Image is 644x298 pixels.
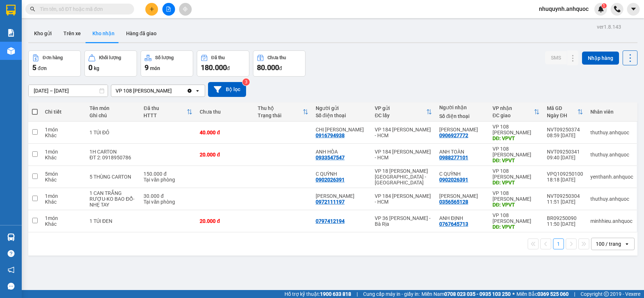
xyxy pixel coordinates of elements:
[8,250,14,257] span: question-circle
[45,155,82,160] div: Khác
[200,130,250,135] div: 40.000 đ
[253,50,306,77] button: Chưa thu80.000đ
[211,55,225,60] div: Đã thu
[195,88,200,94] svg: open
[45,109,82,115] div: Chi tiết
[598,6,604,12] img: icon-new-feature
[162,3,175,16] button: file-add
[183,7,188,12] span: aim
[28,25,58,42] button: Kho gửi
[45,221,82,227] div: Khác
[200,152,250,158] div: 20.000 đ
[493,105,534,111] div: VP nhận
[547,127,583,132] div: NVT09250374
[28,50,81,77] button: Đơn hàng5đơn
[316,127,367,132] div: CHỊ HUYỀN
[375,149,432,160] div: VP 184 [PERSON_NAME] - HCM
[45,193,82,199] div: 1 món
[316,149,367,155] div: ANH HÒA
[155,55,174,60] div: Số lượng
[116,87,172,94] div: VP 108 [PERSON_NAME]
[257,63,279,72] span: 80.000
[590,109,633,115] div: Nhân viên
[439,132,468,138] div: 0906927772
[375,113,426,118] div: ĐC lấy
[421,290,511,298] span: Miền Nam
[90,130,137,135] div: 1 TÚI ĐỎ
[6,5,16,16] img: logo-vxr
[444,291,511,297] strong: 0708 023 035 - 0935 103 250
[493,224,540,230] div: DĐ: VPVT
[439,221,468,227] div: 0767645713
[141,50,193,77] button: Số lượng9món
[90,190,137,196] div: 1 CAN TRẮNG
[201,63,227,72] span: 180.000
[7,233,15,241] img: warehouse-icon
[173,87,173,94] input: Selected VP 108 Lê Hồng Phong - Vũng Tàu.
[375,193,432,205] div: VP 184 [PERSON_NAME] - HCM
[493,180,540,185] div: DĐ: VPVT
[8,266,14,273] span: notification
[439,171,485,177] div: C QUỲNH
[144,193,192,199] div: 30.000 đ
[439,215,485,221] div: ANH ĐỊNH
[8,283,14,290] span: message
[38,65,47,71] span: đơn
[375,127,432,138] div: VP 184 [PERSON_NAME] - HCM
[624,241,630,247] svg: open
[32,63,36,72] span: 5
[58,25,87,42] button: Trên xe
[547,199,583,205] div: 11:51 [DATE]
[375,168,432,185] div: VP 18 [PERSON_NAME][GEOGRAPHIC_DATA] - [GEOGRAPHIC_DATA]
[90,113,137,118] div: Ghi chú
[602,3,607,8] sup: 1
[90,149,137,155] div: 1H CARTON
[258,113,303,118] div: Trạng thái
[590,174,633,180] div: yenthanh.anhquoc
[145,63,149,72] span: 9
[547,193,583,199] div: NVT09250304
[144,177,192,183] div: Tại văn phòng
[604,291,609,297] span: copyright
[316,171,367,177] div: C QUỲNH
[545,51,567,64] button: SMS
[439,193,485,199] div: ANH TIẾN
[45,177,82,183] div: Khác
[200,109,250,115] div: Chưa thu
[7,47,15,55] img: warehouse-icon
[316,193,367,199] div: ANH HẢI
[439,199,468,205] div: 0356565128
[547,105,577,111] div: Mã GD
[316,199,345,205] div: 0972111197
[45,215,82,221] div: 1 món
[208,82,246,97] button: Bộ lọc
[590,152,633,158] div: thuthuy.anhquoc
[90,218,137,224] div: 1 TÚI ĐEN
[144,113,187,118] div: HTTT
[614,6,620,12] img: phone-icon
[439,149,485,155] div: ANH TOÀN
[489,102,543,122] th: Toggle SortBy
[284,290,351,298] span: Hỗ trợ kỹ thuật:
[516,290,569,298] span: Miền Bắc
[320,291,351,297] strong: 1900 633 818
[603,3,605,8] span: 1
[493,124,540,135] div: VP 108 [PERSON_NAME]
[316,155,345,160] div: 0933547547
[145,3,158,16] button: plus
[371,102,436,122] th: Toggle SortBy
[279,65,282,71] span: đ
[166,7,171,12] span: file-add
[90,174,137,180] div: 5 THÙNG CARTON
[493,113,534,118] div: ĐC giao
[316,105,367,111] div: Người gửi
[547,221,583,227] div: 11:50 [DATE]
[547,132,583,138] div: 08:59 [DATE]
[30,7,35,12] span: search
[242,78,250,86] sup: 3
[590,218,633,224] div: minhhieu.anhquoc
[533,4,594,13] span: nhuquynh.anhquoc
[7,29,15,37] img: solution-icon
[197,50,249,77] button: Đã thu180.000đ
[493,146,540,158] div: VP 108 [PERSON_NAME]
